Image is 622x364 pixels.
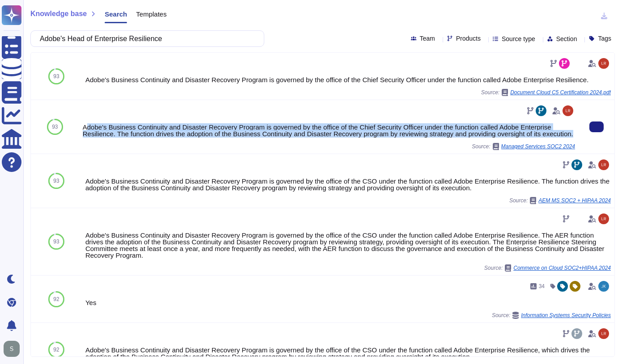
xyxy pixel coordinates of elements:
[563,105,573,116] img: user
[598,213,609,224] img: user
[420,35,435,42] span: Team
[556,36,577,42] span: Section
[53,239,59,244] span: 93
[85,347,611,360] div: Adobe's Business Continuity and Disaster Recovery Program is governed by the office of the CSO un...
[52,124,58,130] span: 93
[513,265,611,271] span: Commerce on Cloud SOC2+HIPAA 2024
[492,312,611,319] span: Source:
[598,35,611,42] span: Tags
[510,90,611,95] span: Document Cloud C5 Certification 2024.pdf
[85,178,611,191] div: Adobe's Business Continuity and Disaster Recovery Program is governed by the office of the CSO un...
[598,159,609,170] img: user
[53,178,59,184] span: 93
[598,281,609,292] img: user
[501,144,575,149] span: Managed Services SOC2 2024
[598,58,609,69] img: user
[484,264,611,272] span: Source:
[4,341,20,357] img: user
[35,31,255,46] input: Search a question or template...
[472,143,575,150] span: Source:
[30,10,87,17] span: Knowledge base
[53,297,59,302] span: 92
[85,299,611,306] div: Yes
[53,347,59,352] span: 92
[509,197,611,204] span: Source:
[521,313,611,318] span: Information Systems Security Policies
[538,198,611,203] span: AEM MS SOC2 + HIPAA 2024
[456,35,481,42] span: Products
[539,284,545,289] span: 34
[2,339,26,359] button: user
[481,89,611,96] span: Source:
[136,11,166,17] span: Templates
[598,328,609,339] img: user
[85,232,611,259] div: Adobe's Business Continuity and Disaster Recovery Program is governed by the office of the CSO un...
[502,36,535,42] span: Source type
[85,76,611,83] div: Adobe's Business Continuity and Disaster Recovery Program is governed by the office of the Chief ...
[105,11,127,17] span: Search
[53,74,59,79] span: 93
[83,124,575,137] div: Adobe's Business Continuity and Disaster Recovery Program is governed by the office of the Chief ...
